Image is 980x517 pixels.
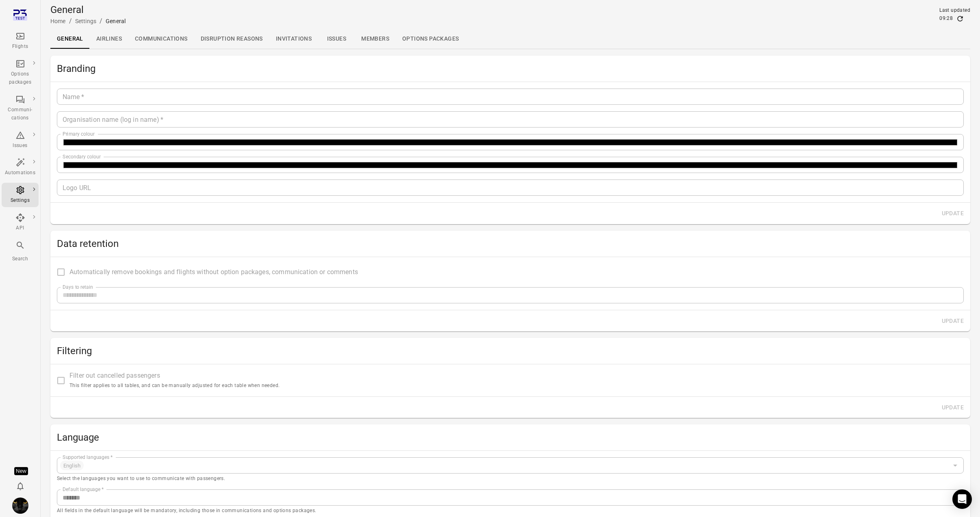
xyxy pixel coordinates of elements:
a: Home [50,18,66,24]
a: Options packages [2,56,39,89]
div: General [106,17,126,25]
p: All fields in the default language will be mandatory, including those in communications and optio... [57,507,964,515]
label: Supported languages [63,454,113,461]
h2: Branding [57,62,964,75]
div: Communi-cations [5,106,35,122]
div: Last updated [939,6,970,15]
div: API [5,224,35,232]
a: Settings [75,18,96,24]
div: Settings [5,197,35,205]
img: images [12,498,28,514]
label: Primary colour [63,130,95,137]
a: Settings [2,183,39,207]
label: Default language [63,486,104,493]
a: Members [355,29,396,49]
button: Iris [9,494,32,517]
a: Communications [128,29,194,49]
h2: Filtering [57,344,964,357]
div: Tooltip anchor [14,467,28,475]
a: Airlines [90,29,128,49]
a: Invitations [269,29,318,49]
a: API [2,210,39,235]
h2: Data retention [57,237,964,250]
p: This filter applies to all tables, and can be manually adjusted for each table when needed. [69,382,280,390]
a: Communi-cations [2,92,39,125]
nav: Breadcrumbs [50,16,126,26]
p: Select the languages you want to use to communicate with passengers. [57,475,964,483]
li: / [100,16,102,26]
div: Flights [5,43,35,51]
span: Automatically remove bookings and flights without option packages, communication or comments [69,267,358,277]
button: Notifications [12,478,28,494]
span: Filter out cancelled passengers [69,371,280,390]
div: Issues [5,142,35,150]
li: / [69,16,72,26]
button: Search [2,238,39,265]
div: Search [5,255,35,263]
a: Options packages [396,29,465,49]
a: Disruption reasons [194,29,269,49]
label: Secondary colour [63,153,101,160]
h1: General [50,3,126,16]
h2: Language [57,431,964,444]
div: Automations [5,169,35,177]
div: Open Intercom Messenger [952,489,972,509]
a: Issues [2,128,39,152]
a: Flights [2,29,39,53]
label: Days to retain [63,283,93,290]
a: General [50,29,90,49]
a: Automations [2,155,39,180]
a: Issues [318,29,355,49]
div: 09:28 [939,15,953,23]
button: Refresh data [956,15,964,23]
div: Options packages [5,70,35,87]
div: Local navigation [50,29,970,49]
